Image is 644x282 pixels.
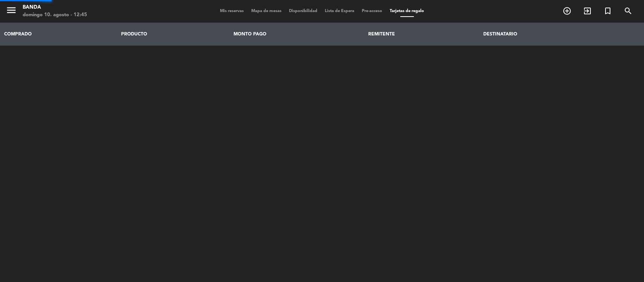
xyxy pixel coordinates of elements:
span: Lista de Espera [321,9,358,13]
span: Tarjetas de regalo [386,9,428,13]
span: Mis reservas [216,9,247,13]
i: add_circle_outline [563,6,572,15]
i: search [624,6,633,15]
th: REMITENTE [364,23,479,46]
span: Mapa de mesas [247,9,285,13]
th: PRODUCTO [117,23,230,46]
span: Disponibilidad [285,9,321,13]
i: turned_in_not [603,6,612,15]
th: MONTO PAGO [230,23,364,46]
i: menu [6,5,17,16]
span: Pre-acceso [358,9,386,13]
button: menu [6,5,17,18]
div: Banda [23,4,87,11]
div: domingo 10. agosto - 12:45 [23,11,87,19]
th: DESTINATARIO [479,23,618,46]
i: exit_to_app [583,6,592,15]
